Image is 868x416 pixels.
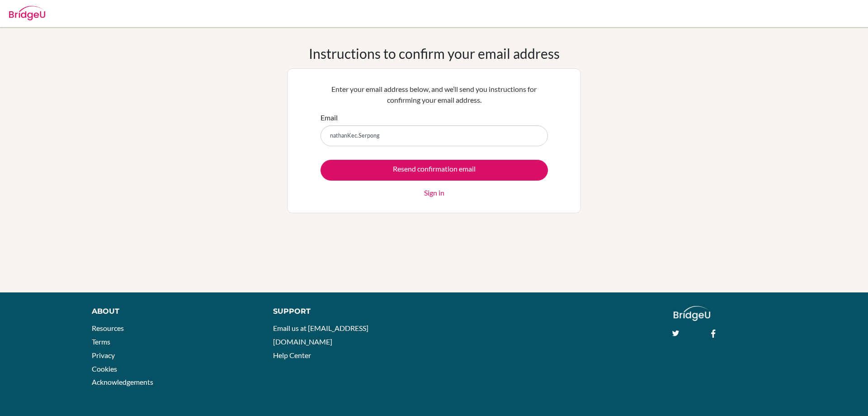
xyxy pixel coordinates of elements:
div: Support [273,306,424,317]
p: Enter your email address below, and we’ll send you instructions for confirming your email address. [321,84,548,105]
h1: Instructions to confirm your email address [309,45,560,62]
a: Email us at [EMAIL_ADDRESS][DOMAIN_NAME] [273,324,368,346]
a: Help Center [273,351,311,359]
div: About [92,306,253,317]
a: Terms [92,337,110,346]
a: Cookies [92,364,117,373]
a: Privacy [92,351,115,359]
a: Acknowledgements [92,378,153,386]
img: Bridge-U [9,6,45,20]
img: logo_white@2x-f4f0deed5e89b7ecb1c2cc34c3e3d731f90f0f143d5ea2071677605dd97b5244.png [674,306,710,321]
input: Resend confirmation email [321,160,548,181]
label: Email [321,112,338,123]
a: Resources [92,324,124,332]
a: Sign in [424,187,444,198]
